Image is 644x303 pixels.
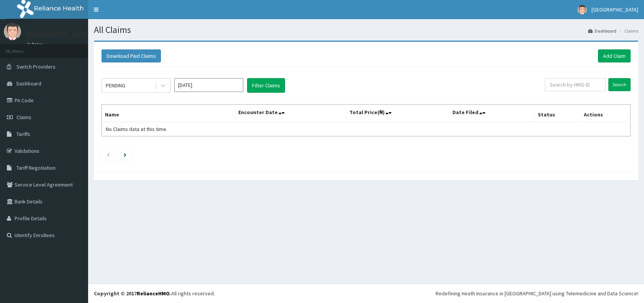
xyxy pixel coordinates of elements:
a: Previous page [107,151,110,158]
span: Claims [16,114,31,121]
span: Tariffs [16,131,30,138]
button: Download Paid Claims [102,49,161,62]
span: [GEOGRAPHIC_DATA] [592,6,638,13]
a: Online [27,42,45,47]
a: Add Claim [598,49,631,62]
span: Switch Providers [16,63,56,70]
span: No Claims data at this time. [106,126,167,133]
p: [GEOGRAPHIC_DATA] [27,31,90,38]
img: User Image [4,23,21,40]
img: User Image [577,5,587,15]
footer: All rights reserved. [88,283,644,303]
th: Status [535,105,581,122]
input: Select Month and Year [174,78,243,92]
button: Filter Claims [247,78,285,93]
div: Redefining Heath Insurance in [GEOGRAPHIC_DATA] using Telemedicine and Data Science! [436,290,638,297]
strong: Copyright © 2017 . [94,290,171,297]
span: Tariff Negotiation [16,164,56,171]
a: RelianceHMO [137,290,170,297]
th: Name [102,105,235,122]
div: PENDING [106,82,125,89]
li: Claims [617,28,638,34]
h1: All Claims [94,25,638,35]
th: Total Price(₦) [346,105,449,122]
span: Dashboard [16,80,41,87]
a: Next page [124,151,126,158]
th: Encounter Date [235,105,346,122]
th: Date Filed [449,105,535,122]
input: Search [608,78,631,91]
input: Search by HMO ID [545,78,606,91]
th: Actions [581,105,631,122]
a: Dashboard [588,28,616,34]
